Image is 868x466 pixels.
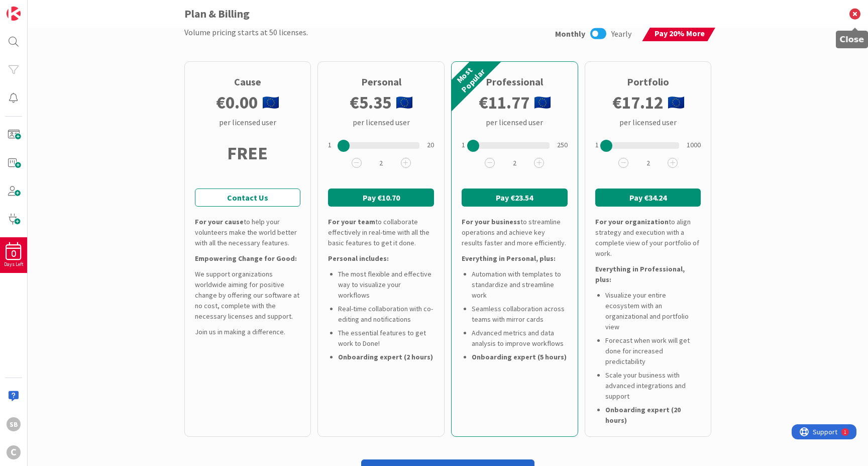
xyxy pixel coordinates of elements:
div: Personal includes: [328,253,434,264]
div: to streamline operations and achieve key results faster and more efficiently. [462,217,568,248]
div: 1 [328,140,332,150]
span: Support [21,2,46,14]
button: Pay €10.70 [328,189,434,207]
li: Automation with templates to standardize and streamline work [472,269,568,301]
div: to help your volunteers make the world better with all the necessary features. [195,217,301,248]
img: eu.png [263,97,279,109]
h5: Close [840,35,864,44]
div: 1 [462,140,465,150]
div: Most Popular [449,62,485,99]
div: Empowering Change for Good: [195,253,301,264]
span: 2 [630,156,666,170]
span: Pay 20% More [654,26,704,40]
div: C [7,445,21,459]
li: Advanced metrics and data analysis to improve workflows [472,328,568,349]
b: Onboarding expert (5 hours) [472,352,567,361]
div: to align strategy and execution with a complete view of your portfolio of work. [595,217,701,259]
img: eu.png [668,97,684,109]
b: € 11.77 [479,89,529,116]
b: € 5.35 [350,89,391,116]
span: 2 [497,156,532,170]
b: For your business [462,217,520,226]
div: per licensed user [353,116,410,128]
a: Contact Us [195,189,301,207]
div: to collaborate effectively in real-time with all the basic features to get it done. [328,217,434,248]
div: per licensed user [486,116,543,128]
b: € 0.00 [216,89,258,116]
img: eu.png [396,97,412,109]
div: 20 [427,140,434,150]
b: Onboarding expert (2 hours) [338,352,433,361]
span: Yearly [611,28,641,40]
li: Real-time collaboration with co-editing and notifications [338,304,434,325]
div: 1 [595,140,599,150]
div: Personal [361,74,401,89]
li: Visualize your entire ecosystem with an organizational and portfolio view [605,290,701,332]
button: Pay €34.24 [595,189,701,207]
li: Seamless collaboration across teams with mirror cards [472,304,568,325]
button: Pay €23.54 [462,189,568,207]
div: Professional [486,74,543,89]
span: 0 [11,250,16,257]
b: For your team [328,217,375,226]
img: eu.png [534,97,551,109]
div: Join us in making a difference. [195,327,301,337]
b: For your organization [595,217,669,226]
div: FREE [227,128,268,178]
li: The most flexible and effective way to visualize your workflows [338,269,434,301]
div: 1000 [687,140,701,150]
img: Visit kanbanzone.com [7,7,21,21]
span: 2 [364,156,399,170]
div: per licensed user [619,116,677,128]
b: € 17.12 [612,89,663,116]
div: 250 [557,140,568,150]
div: Volume pricing starts at 50 licenses. [184,26,308,41]
li: The essential features to get work to Done! [338,328,434,349]
div: Portfolio [627,74,669,89]
div: We support organizations worldwide aiming for positive change by offering our software at no cost... [195,269,301,322]
b: For your cause [195,217,244,226]
div: per licensed user [219,116,276,128]
span: Monthly [555,28,585,40]
div: 1 [52,4,55,12]
li: Forecast when work will get done for increased predictability [605,335,701,367]
div: Everything in Professional, plus: [595,264,701,285]
div: SB [7,417,21,431]
b: Onboarding expert (20 hours) [605,405,681,425]
li: Scale your business with advanced integrations and support [605,370,701,402]
div: Everything in Personal, plus: [462,253,568,264]
div: Cause [234,74,261,89]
